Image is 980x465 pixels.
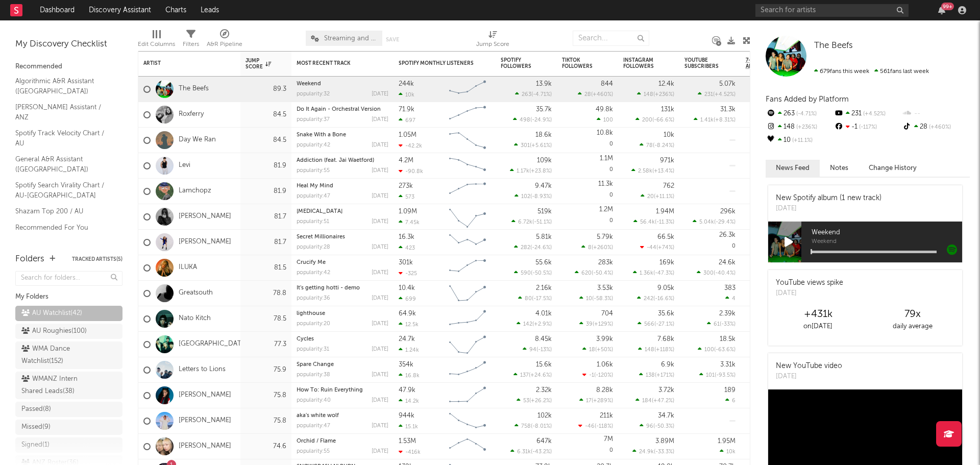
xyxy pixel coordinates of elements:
span: 20 [647,194,654,200]
svg: Chart title [445,179,491,204]
input: Search for artists [755,4,909,17]
div: ( ) [640,244,674,251]
div: Edit Columns [138,38,175,51]
div: ( ) [514,193,552,200]
span: 200 [642,117,652,123]
div: 263 [766,107,834,120]
div: [DATE] [776,204,881,214]
div: Secret Millionaires [297,234,388,240]
span: 80 [525,296,532,302]
div: 1.94M [656,208,674,215]
div: [DATE] [372,91,388,97]
a: Shazam Top 200 / AU [15,206,112,217]
div: popularity: 42 [297,142,330,148]
div: popularity: 42 [297,270,330,276]
div: 3.53k [597,285,613,291]
span: 300 [703,271,714,276]
div: 11.3k [598,181,613,187]
a: Passed(8) [15,402,122,417]
a: Nato Kitch [179,314,211,323]
div: 16.3k [399,234,414,240]
span: 100 [603,117,613,123]
a: The Beefs [179,85,209,93]
div: WMA Dance Watchlist ( 152 ) [21,343,93,368]
div: 704 [601,310,613,317]
span: +13.4 % [654,168,673,174]
button: News Feed [766,160,820,177]
span: 679 fans this week [814,68,869,75]
div: Do It Again - Orchestral Version [297,107,388,112]
div: ( ) [579,295,613,302]
div: My Folders [15,291,122,303]
span: -44 [647,245,656,251]
div: -90.8k [399,168,423,175]
div: Filters [183,26,199,55]
div: 84.5 [246,134,286,146]
div: 81.7 [246,211,286,223]
a: Spotify Track Velocity Chart / AU [15,128,112,149]
div: 0 [684,230,736,255]
span: -40.4 % [715,271,734,276]
div: ( ) [633,270,674,276]
div: 84.5 [246,109,286,121]
div: Filters [183,38,199,51]
div: 283k [598,259,613,266]
a: Algorithmic A&R Assistant ([GEOGRAPHIC_DATA]) [15,76,112,96]
div: 5.81k [536,234,552,240]
a: Lamchopz [179,187,211,195]
div: 971k [660,157,674,164]
a: Weekend [297,81,321,87]
div: Spotify Monthly Listeners [399,60,475,66]
div: popularity: 47 [297,193,330,199]
div: Most Recent Track [297,60,373,66]
div: ( ) [518,295,552,302]
span: -4.71 % [533,92,550,97]
div: [DATE] [372,193,388,199]
a: General A&R Assistant ([GEOGRAPHIC_DATA]) [15,154,112,175]
a: Crucify Me [297,260,326,265]
div: 699 [399,296,416,302]
div: It's getting hotti - demo [297,285,388,291]
div: 64.9k [399,310,416,317]
div: AU Watchlist ( 42 ) [21,307,82,320]
svg: Chart title [445,281,491,306]
div: 697 [399,117,415,124]
span: +5.61 % [531,143,550,149]
div: Heal My Mind [297,183,388,189]
button: Save [386,37,399,42]
span: 498 [520,117,530,123]
div: 383 [724,285,736,291]
div: Instagram Followers [623,57,659,69]
div: ( ) [641,193,674,200]
div: ( ) [698,91,736,97]
button: Tracked Artists(5) [72,257,122,262]
span: 28 [584,92,591,97]
div: 9.05k [657,285,674,291]
div: 2.16k [536,285,552,291]
div: 10.8k [597,130,613,136]
div: ( ) [513,116,552,123]
div: 18.6k [535,132,552,138]
div: ( ) [517,321,552,327]
span: 148 [644,92,653,97]
span: -17.5 % [533,296,550,302]
div: 1.2M [599,206,613,213]
div: ( ) [633,218,674,225]
svg: Chart title [445,230,491,255]
div: popularity: 28 [297,244,330,250]
div: Passed ( 8 ) [21,403,51,415]
span: -50.5 % [532,271,550,276]
button: Notes [820,160,859,177]
div: 0 [562,204,613,229]
a: AU Watchlist(42) [15,306,122,321]
svg: Chart title [445,102,491,128]
div: 24.6k [719,259,736,266]
a: It's getting hotti - demo [297,285,360,291]
div: +431k [771,308,865,321]
a: Letters to Lions [179,365,226,374]
span: 590 [521,271,531,276]
a: [GEOGRAPHIC_DATA] [179,340,248,349]
span: -24.9 % [532,117,550,123]
div: 81.9 [246,185,286,198]
span: 1.36k [640,271,653,276]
